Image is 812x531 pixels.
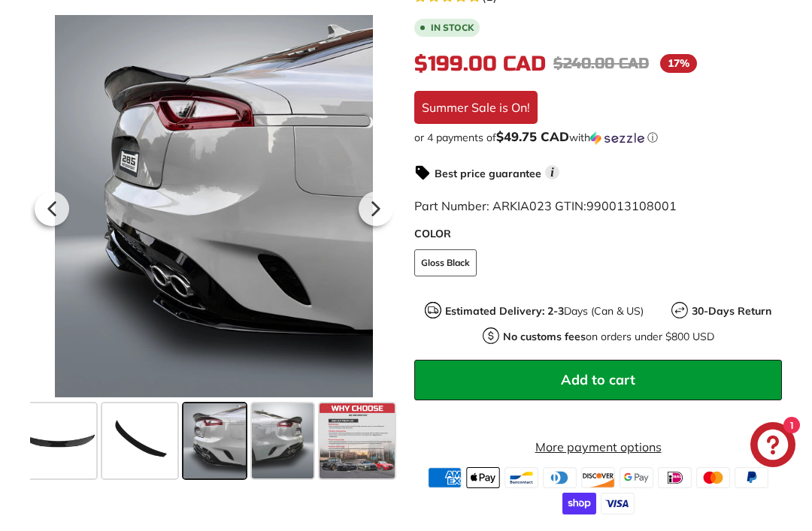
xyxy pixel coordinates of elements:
a: More payment options [414,438,782,456]
img: bancontact [504,467,538,488]
span: i [545,165,559,180]
img: diners_club [543,467,577,488]
img: shopify_pay [562,493,596,514]
span: $199.00 CAD [414,51,546,77]
label: COLOR [414,226,782,242]
div: Summer Sale is On! [414,91,538,124]
p: Days (Can & US) [445,303,644,319]
img: master [696,467,730,488]
strong: Estimated Delivery: 2-3 [445,304,564,318]
span: Part Number: ARKIA023 GTIN: [414,198,677,213]
img: Sezzle [590,131,644,145]
strong: 30-Days Return [692,304,771,318]
strong: Best price guarantee [435,167,541,180]
p: on orders under $800 USD [503,329,714,345]
img: american_express [428,467,462,488]
span: $49.75 CAD [496,128,569,144]
strong: No customs fees [503,330,586,343]
span: Add to cart [561,371,635,388]
span: 17% [660,54,697,73]
img: ideal [658,467,692,488]
span: 990013108001 [586,198,677,213]
div: or 4 payments of$49.75 CADwithSezzle Click to learn more about Sezzle [414,130,782,145]
img: discover [581,467,615,488]
img: paypal [735,467,768,488]
div: or 4 payments of with [414,130,782,145]
inbox-online-store-chat: Shopify online store chat [746,422,800,471]
img: apple_pay [466,467,500,488]
b: In stock [431,23,474,32]
button: Add to cart [414,360,782,400]
img: google_pay [620,467,653,488]
span: $240.00 CAD [553,54,649,73]
img: visa [601,493,635,514]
